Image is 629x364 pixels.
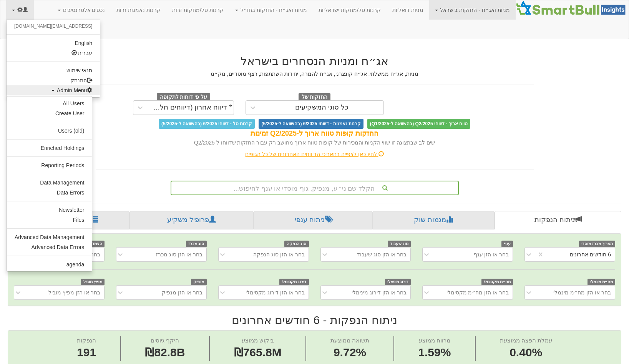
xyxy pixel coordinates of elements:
[229,0,313,20] a: מניות ואג״ח - החזקות בחו״ל
[7,38,100,48] a: English
[157,93,210,101] span: על פי דוחות לתקופה
[495,211,621,229] a: ניתוח הנפקות
[474,251,509,258] div: בחר או הזן ענף
[7,22,100,31] li: [EMAIL_ADDRESS][DOMAIN_NAME]
[246,289,305,296] div: בחר או הזן דירוג מקסימלי
[162,289,202,296] div: בחר או הזן מנפיק
[90,150,539,158] div: לחץ כאן לצפייה בתאריכי הדיווחים האחרונים של כל הגופים
[357,251,407,258] div: בחר או הזן סוג שעבוד
[500,344,552,361] span: 0.40%
[8,314,621,326] h2: ניתוח הנפקות - 6 חודשים אחרונים
[166,0,229,20] a: קרנות סל/מחקות זרות
[579,241,615,247] span: תאריך מכרז מוסדי
[156,251,202,258] div: בחר או הזן סוג מכרז
[553,289,611,296] div: בחר או הזן מח״מ מינמלי
[111,0,166,20] a: קרנות נאמנות זרות
[330,337,369,344] span: תשואה ממוצעת
[254,211,373,229] a: ניתוח ענפי
[129,211,254,229] a: פרופיל משקיע
[352,289,407,296] div: בחר או הזן דירוג מינימלי
[234,346,282,359] span: ₪765.8M
[96,129,534,139] div: החזקות קופות טווח ארוך ל-Q2/2025 זמינות
[7,259,92,269] a: agenda
[372,211,495,229] a: מגמות שוק
[145,346,185,359] span: ₪82.8B
[7,205,92,215] a: Newsletter
[284,241,309,247] span: סוג הנפקה
[388,241,411,247] span: סוג שעבוד
[295,104,349,111] div: כל סוגי המשקיעים
[259,119,363,129] span: קרנות נאמנות - דיווחי 6/2025 (בהשוואה ל-5/2025)
[7,98,92,108] a: All Users
[7,232,92,242] a: Advanced Data Management
[516,0,629,16] img: Smartbull
[149,104,232,111] div: * דיווח אחרון (דיווחים חלקיים)
[96,139,534,146] div: שים לב שבתצוגה זו שווי הקניות והמכירות של קופות טווח ארוך מחושב רק עבור החזקות שדווחו ל Q2/2025
[299,93,331,101] span: החזקות של
[52,0,111,20] a: נכסים אלטרנטיבים
[171,181,458,194] div: הקלד שם ני״ע, מנפיק, גוף מוסדי או ענף לחיפוש...
[387,0,429,20] a: מניות דואליות
[313,0,387,20] a: קרנות סל/מחקות ישראליות
[7,188,92,198] a: Data Errors
[81,279,105,285] span: מפיץ מוביל
[96,55,534,67] h2: אג״ח ומניות הנסחרים בישראל
[253,251,305,258] div: בחר או הזן סוג הנפקה
[7,215,92,225] a: Files
[330,344,369,361] span: 9.72%
[7,126,92,136] a: Users (old)
[500,337,552,344] span: עמלת הפצה ממוצעת
[419,337,450,344] span: מרווח ממוצע
[159,119,255,129] span: קרנות סל - דיווחי 6/2025 (בהשוואה ל-5/2025)
[279,279,309,285] span: דירוג מקסימלי
[7,178,92,188] a: Data Management
[588,279,615,285] span: מח״מ מינמלי
[7,75,100,85] a: התנתק
[96,71,534,77] h5: מניות, אג״ח ממשלתי, אג״ח קונצרני, אג״ח להמרה, יחידות השתתפות, רצף מוסדיים, מק״מ
[367,119,470,129] span: טווח ארוך - דיווחי Q2/2025 (בהשוואה ל-Q1/2025)
[385,279,411,285] span: דירוג מינימלי
[77,344,96,361] span: 191
[57,87,93,93] span: Admin Menu
[7,65,100,75] a: תנאי שימוש
[7,160,92,170] a: Reporting Periods
[242,337,274,344] span: ביקוש ממוצע
[186,241,207,247] span: סוג מכרז
[570,251,611,258] div: 6 חודשים אחרונים
[86,241,105,247] span: הצמדה
[7,143,92,153] a: Enriched Holdings
[7,48,100,58] a: עברית
[191,279,207,285] span: מנפיק
[429,0,516,20] a: מניות ואג״ח - החזקות בישראל
[48,289,100,296] div: בחר או הזן מפיץ מוביל
[77,337,96,344] span: הנפקות
[7,85,100,95] a: Admin Menu
[7,96,92,272] ul: Admin Menu
[501,241,513,247] span: ענף
[7,108,92,118] a: Create User
[151,337,179,344] span: היקף גיוסים
[446,289,509,296] div: בחר או הזן מח״מ מקסימלי
[481,279,513,285] span: מח״מ מקסימלי
[418,344,451,361] span: 1.59%
[7,242,92,252] a: Advanced Data Errors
